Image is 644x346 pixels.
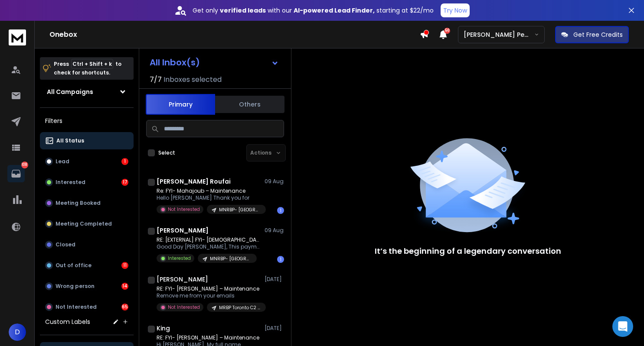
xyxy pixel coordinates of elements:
[294,6,375,15] strong: AI-powered Lead Finder,
[219,304,261,311] p: MRBP Toronto C2 2025
[47,87,93,96] h1: All Campaigns
[168,255,191,262] p: Interested
[56,241,75,248] p: Closed
[443,6,467,15] p: Try Now
[54,60,121,77] p: Press to check for shortcuts.
[143,54,286,71] button: All Inbox(s)
[441,3,470,17] button: Try Now
[612,316,633,337] div: Open Intercom Messenger
[56,220,112,227] p: Meeting Completed
[121,262,128,269] div: 11
[573,30,623,39] p: Get Free Credits
[40,194,134,212] button: Meeting Booked
[49,29,420,40] h1: Onebox
[265,178,284,185] p: 09 Aug
[157,194,261,201] p: Hello [PERSON_NAME] Thank you for
[56,179,85,186] p: Interested
[21,162,28,168] p: 108
[157,324,170,333] h1: King
[40,215,134,233] button: Meeting Completed
[40,115,134,127] h3: Filters
[9,323,26,341] button: D
[121,158,128,165] div: 1
[157,243,261,250] p: Good Day [PERSON_NAME], This payment
[9,29,26,45] img: logo
[157,236,261,243] p: RE: [EXTERNAL] FYI- [DEMOGRAPHIC_DATA] –
[56,262,92,269] p: Out of office
[215,95,284,114] button: Others
[146,94,215,115] button: Primary
[7,165,25,182] a: 108
[157,285,261,292] p: RE: FYI- [PERSON_NAME] – Maintenance
[40,132,134,149] button: All Status
[40,174,134,191] button: Interested17
[157,275,208,284] h1: [PERSON_NAME]
[555,26,629,43] button: Get Free Credits
[40,278,134,295] button: Wrong person14
[40,257,134,274] button: Out of office11
[193,6,434,15] p: Get only with our starting at $22/mo
[157,226,209,235] h1: [PERSON_NAME]
[56,158,69,165] p: Lead
[265,276,284,283] p: [DATE]
[56,200,101,207] p: Meeting Booked
[56,137,84,144] p: All Status
[168,206,200,213] p: Not Interested
[40,83,134,100] button: All Campaigns
[121,304,128,310] div: 65
[163,74,222,85] h3: Inboxes selected
[158,149,175,156] label: Select
[157,188,261,194] p: Re: FYI- Mahajoub – Maintenance
[157,177,231,186] h1: [PERSON_NAME] Roufai
[121,179,128,186] div: 17
[56,304,97,310] p: Not Interested
[464,30,534,39] p: [PERSON_NAME] Personal WorkSpace
[71,59,113,69] span: Ctrl + Shift + k
[265,325,284,332] p: [DATE]
[56,283,95,290] p: Wrong person
[210,255,252,262] p: MNRBP- [GEOGRAPHIC_DATA] C2 2025
[220,6,266,15] strong: verified leads
[45,317,90,326] h3: Custom Labels
[157,292,261,299] p: Remove me from your emails
[444,28,450,34] span: 50
[40,153,134,170] button: Lead1
[121,283,128,290] div: 14
[168,304,200,310] p: Not Interested
[40,236,134,253] button: Closed
[277,207,284,214] div: 1
[150,74,162,85] span: 7 / 7
[219,207,261,213] p: MNRBP- [GEOGRAPHIC_DATA] C2 2025
[150,58,200,67] h1: All Inbox(s)
[157,334,261,341] p: RE: FYI- [PERSON_NAME] – Maintenance
[40,298,134,316] button: Not Interested65
[265,227,284,234] p: 09 Aug
[277,256,284,263] div: 1
[375,245,561,257] p: It’s the beginning of a legendary conversation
